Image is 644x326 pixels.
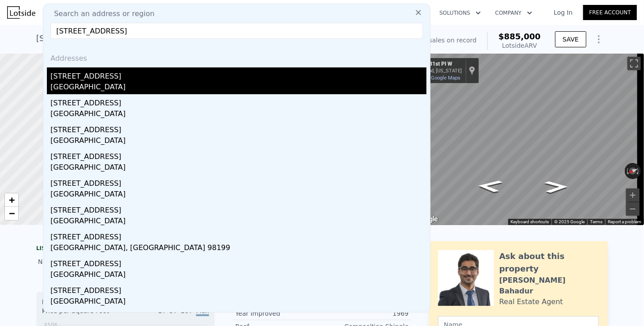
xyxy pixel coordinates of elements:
[50,109,427,121] div: [GEOGRAPHIC_DATA]
[50,67,427,82] div: [STREET_ADDRESS]
[47,8,155,19] span: Search an address or region
[469,66,475,75] a: Show location on map
[498,41,541,50] div: Lotside ARV
[412,61,462,68] div: 20700 31st Pl W
[50,175,427,189] div: [STREET_ADDRESS]
[627,57,641,70] button: Toggle fullscreen view
[50,228,427,242] div: [STREET_ADDRESS]
[50,82,427,94] div: [GEOGRAPHIC_DATA]
[499,250,599,275] div: Ask about this property
[322,309,409,318] div: 1969
[412,68,462,74] div: Lynnwood, [US_STATE]
[5,193,18,207] a: Zoom in
[50,23,423,39] input: Enter an address, city, region, neighborhood or zip code
[498,32,541,41] span: $885,000
[50,148,427,162] div: [STREET_ADDRESS]
[583,5,637,20] a: Free Account
[9,194,15,205] span: +
[5,207,18,220] a: Zoom out
[50,135,427,148] div: [GEOGRAPHIC_DATA]
[590,219,602,224] a: Terms (opens in new tab)
[499,275,599,297] div: [PERSON_NAME] Bahadur
[554,219,585,224] span: © 2025 Google
[466,177,513,195] path: Go Northeast, 31st Pl W
[36,254,215,270] div: No sales history record for this property.
[50,296,427,309] div: [GEOGRAPHIC_DATA]
[50,162,427,175] div: [GEOGRAPHIC_DATA]
[636,163,641,179] button: Rotate clockwise
[47,46,427,67] div: Addresses
[36,32,252,45] div: [STREET_ADDRESS] , [GEOGRAPHIC_DATA] , WA 98036
[50,255,427,269] div: [STREET_ADDRESS]
[36,245,215,254] div: LISTING & SALE HISTORY
[50,242,427,255] div: [GEOGRAPHIC_DATA], [GEOGRAPHIC_DATA] 98199
[409,54,644,225] div: Street View
[50,309,427,323] div: [STREET_ADDRESS]
[626,188,640,202] button: Zoom in
[488,5,539,21] button: Company
[432,5,488,21] button: Solutions
[50,94,427,109] div: [STREET_ADDRESS]
[535,178,578,196] path: Go South, 31st Pl W
[543,8,583,17] a: Log In
[608,219,641,224] a: Report a problem
[42,306,125,321] div: Price per Square Foot
[9,208,15,219] span: −
[7,6,35,19] img: Lotside
[50,269,427,282] div: [GEOGRAPHIC_DATA]
[624,165,642,177] button: Reset the view
[555,31,586,47] button: SAVE
[409,54,644,225] div: Map
[50,189,427,201] div: [GEOGRAPHIC_DATA]
[625,163,630,179] button: Rotate counterclockwise
[42,297,209,306] div: Houses Median Sale
[510,219,549,225] button: Keyboard shortcuts
[50,216,427,228] div: [GEOGRAPHIC_DATA]
[50,201,427,216] div: [STREET_ADDRESS]
[50,282,427,296] div: [STREET_ADDRESS]
[590,30,608,48] button: Show Options
[50,121,427,135] div: [STREET_ADDRESS]
[235,309,322,318] div: Year Improved
[626,202,640,216] button: Zoom out
[499,297,563,307] div: Real Estate Agent
[412,75,460,81] a: View on Google Maps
